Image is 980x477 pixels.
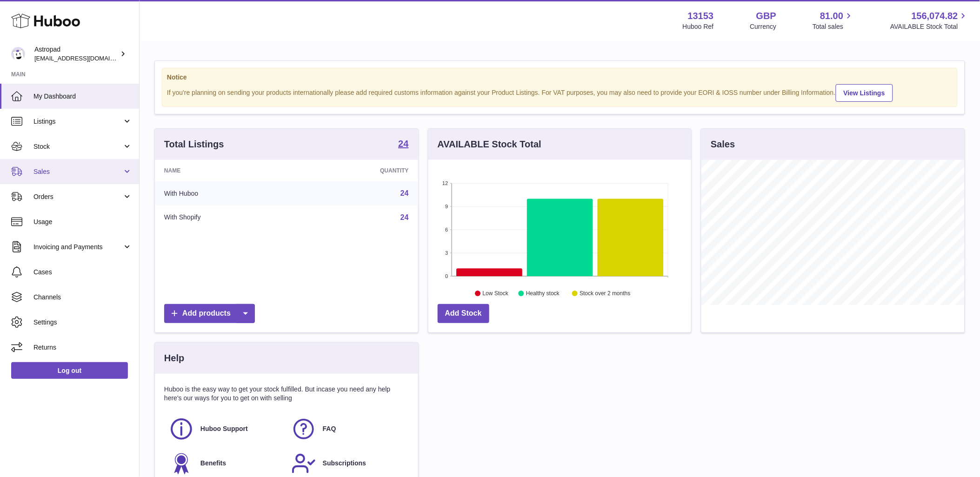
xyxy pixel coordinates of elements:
h3: AVAILABLE Stock Total [438,138,541,151]
div: Huboo Ref [683,22,714,31]
span: Orders [33,192,122,201]
span: Invoicing and Payments [33,243,122,252]
span: Usage [33,218,132,226]
th: Name [155,160,297,181]
a: 24 [398,139,408,150]
text: Healthy stock [526,291,560,297]
span: Settings [33,318,132,327]
span: FAQ [323,424,336,433]
a: Log out [11,362,128,379]
a: Benefits [169,451,282,476]
span: AVAILABLE Stock Total [890,22,969,31]
span: Sales [33,167,122,176]
td: With Shopify [155,205,297,230]
span: Total sales [813,22,854,31]
td: With Huboo [155,181,297,205]
a: Huboo Support [169,417,282,442]
text: 6 [445,227,448,232]
a: 156,074.82 AVAILABLE Stock Total [890,10,969,31]
div: If you're planning on sending your products internationally please add required customs informati... [167,83,953,102]
div: Astropad [34,45,118,63]
text: 0 [445,273,448,279]
span: Benefits [200,459,226,468]
text: Low Stock [483,291,509,297]
h3: Total Listings [164,138,224,151]
span: My Dashboard [33,92,132,101]
a: FAQ [291,417,404,442]
span: Cases [33,268,132,277]
span: Huboo Support [200,424,248,433]
a: Add products [164,304,255,323]
a: Add Stock [438,304,489,323]
a: 81.00 Total sales [813,10,854,31]
span: 81.00 [820,10,843,22]
a: 24 [400,213,409,221]
span: Listings [33,117,122,126]
a: 24 [400,189,409,197]
span: Returns [33,343,132,352]
text: Stock over 2 months [580,291,630,297]
strong: 13153 [688,10,714,22]
strong: GBP [756,10,776,22]
span: 156,074.82 [912,10,958,22]
a: View Listings [836,84,893,102]
a: Subscriptions [291,451,404,476]
img: internalAdmin-13153@internal.huboo.com [11,47,25,61]
h3: Sales [711,138,735,151]
strong: 24 [398,139,408,148]
div: Currency [750,22,777,31]
span: [EMAIL_ADDRESS][DOMAIN_NAME] [34,54,137,62]
p: Huboo is the easy way to get your stock fulfilled. But incase you need any help here's our ways f... [164,385,409,403]
h3: Help [164,352,184,364]
th: Quantity [297,160,418,181]
span: Stock [33,142,122,151]
span: Subscriptions [323,459,366,468]
text: 3 [445,250,448,256]
span: Channels [33,293,132,302]
text: 9 [445,204,448,209]
strong: Notice [167,73,953,82]
text: 12 [442,180,448,186]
